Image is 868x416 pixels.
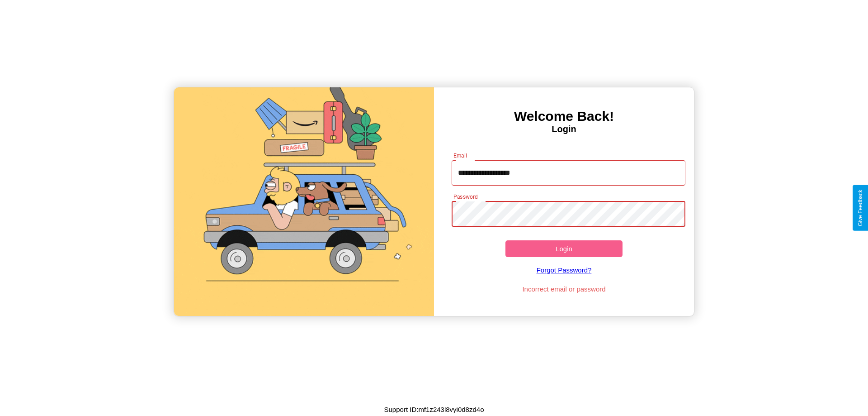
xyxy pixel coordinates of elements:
div: Give Feedback [857,190,863,226]
img: gif [174,87,434,316]
p: Incorrect email or password [447,283,681,295]
h4: Login [434,124,694,134]
p: Support ID: mf1z243l8vyi0d8zd4o [384,403,484,416]
label: Password [453,193,477,201]
a: Forgot Password? [447,257,681,283]
label: Email [453,152,467,159]
button: Login [505,240,623,257]
h3: Welcome Back! [434,109,694,124]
